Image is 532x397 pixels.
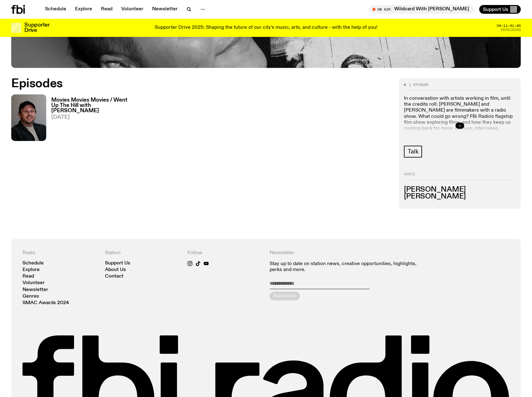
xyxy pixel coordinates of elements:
a: Talk [404,146,422,158]
img: A portait shot of Samuel Van Grinsven. He is smiling at the camera, wearing a black cap, wearing ... [11,94,46,141]
a: Read [22,274,34,279]
span: Talk [408,148,418,155]
a: Genres [22,294,39,299]
a: Movies Movies Movies / Went Up The Hill with [PERSON_NAME][DATE] [46,98,133,141]
a: Read [97,5,116,14]
h3: Movies Movies Movies / Went Up The Hill with [PERSON_NAME] [51,98,133,113]
a: SMAC Awards 2024 [22,301,69,305]
a: Volunteer [22,281,45,285]
span: Remaining [501,28,521,32]
p: Stay up to date on station news, creative opportunities, highlights, perks and more. [270,261,427,273]
span: 1 episode [409,83,429,87]
h2: Episodes [11,78,348,89]
h4: Station [105,250,180,256]
a: About Us [105,268,126,272]
h3: Supporter Drive [24,23,49,33]
h3: [PERSON_NAME] [404,193,516,200]
h3: [PERSON_NAME] [404,186,516,193]
a: Schedule [22,261,44,266]
p: Supporter Drive 2025: Shaping the future of our city’s music, arts, and culture - with the help o... [155,25,377,31]
button: Support Us [479,5,521,14]
a: Volunteer [117,5,147,14]
a: Support Us [105,261,130,266]
a: Newsletter [148,5,181,14]
p: In conversation with artists working in film, until the credits roll: [PERSON_NAME] and [PERSON_N... [404,96,516,138]
a: Schedule [41,5,70,14]
a: Explore [71,5,96,14]
span: 04:11:41:46 [497,24,521,28]
a: Newsletter [22,288,48,292]
h4: Radio [22,250,97,256]
h2: Hosts [404,173,516,180]
span: Support Us [483,7,508,12]
h4: Follow [187,250,262,256]
a: Contact [105,274,123,279]
span: [DATE] [51,115,133,120]
h4: Newsletter [270,250,427,256]
button: Subscribe [270,292,300,300]
button: On AirWildcard With [PERSON_NAME] [369,5,474,14]
a: Explore [22,268,40,272]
